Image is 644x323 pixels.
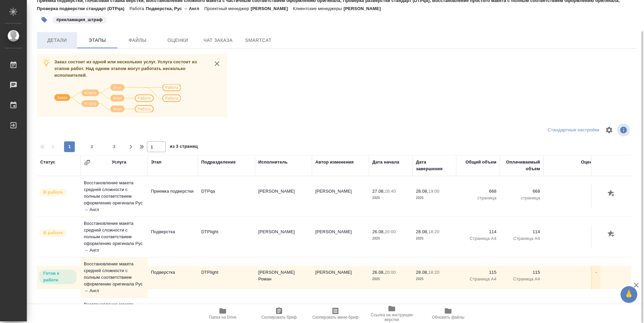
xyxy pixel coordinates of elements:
span: Обновить файлы [432,315,465,320]
div: Подразделение [201,159,236,166]
p: В работе [43,230,63,236]
p: 28.08, [416,270,428,275]
td: Восстановление макета средней сложности с полным соответствием оформлению оригинала Рус → Англ [80,257,148,298]
span: Скопировать мини-бриф [312,315,358,320]
p: В работе [43,189,63,196]
td: [PERSON_NAME] [312,185,369,208]
div: Этап [151,159,161,166]
button: 🙏 [621,286,637,303]
div: Статус [40,159,55,166]
p: Подверстка [151,269,195,276]
p: Клиентские менеджеры [293,6,343,11]
button: Добавить оценку [606,188,617,199]
p: Подверстка [151,229,195,235]
div: Дата начала [372,159,399,166]
div: split button [546,125,601,135]
button: close [212,59,222,69]
p: 18:20 [428,270,439,275]
p: 27.08, [372,189,385,194]
div: Услуга [112,159,126,166]
td: Восстановление макета средней сложности с полным соответствием оформлению оригинала Рус → Англ [80,217,148,257]
span: Скопировать бриф [261,315,297,320]
p: 114 [503,229,540,235]
p: 26.08, [372,229,385,234]
p: 668 [460,188,496,195]
p: Страница А4 [503,235,540,242]
p: 2025 [372,235,409,242]
p: 668 [503,188,540,195]
td: DTPqa [198,185,255,208]
button: 3 [109,141,120,152]
span: Папка на Drive [209,315,236,320]
span: 🙏 [623,287,635,302]
p: [PERSON_NAME] [251,6,293,11]
span: SmartCat [242,36,274,45]
td: [PERSON_NAME] [255,225,312,249]
div: Дата завершения [416,159,453,172]
p: Подверстка, Рус → Англ [146,6,205,11]
button: Добавить тэг [37,12,52,27]
span: Настроить таблицу [601,122,617,138]
div: Общий объем [466,159,496,166]
p: Работа [129,6,146,11]
div: Автор изменения [315,159,354,166]
button: Сгруппировать [84,159,91,166]
p: 2025 [416,195,453,201]
span: Заказ состоит из одной или нескольких услуг. Услуга состоит из этапов работ. Над одним этапом мог... [54,59,197,78]
span: Файлы [121,36,154,45]
td: [PERSON_NAME] [255,185,312,208]
span: Ссылка на инструкции верстки [368,313,416,322]
p: Страница А4 [503,276,540,282]
p: Страница А4 [460,235,496,242]
button: Папка на Drive [195,304,251,323]
p: 28.08, [416,189,428,194]
p: 18:20 [428,229,439,234]
div: Оплачиваемый объем [503,159,540,172]
span: рекламация_штраф [52,16,107,22]
p: страница [503,195,540,201]
button: Скопировать мини-бриф [307,304,364,323]
p: Приемка подверстки [151,188,195,195]
button: Добавить оценку [606,229,617,240]
p: 115 [460,269,496,276]
button: Скопировать бриф [251,304,307,323]
td: [PERSON_NAME] Роман [255,266,312,289]
td: DTPlight [198,225,255,249]
span: Этапы [81,36,113,45]
p: 20:00 [385,229,396,234]
button: Обновить файлы [420,304,476,323]
span: Посмотреть информацию [617,124,631,136]
p: 2025 [416,276,453,282]
p: 26.08, [372,270,385,275]
p: 16:40 [385,189,396,194]
p: 2025 [372,276,409,282]
span: Чат заказа [202,36,234,45]
span: Оценки [162,36,194,45]
p: Страница А4 [460,276,496,282]
p: Готов к работе [43,270,72,283]
p: Проектный менеджер [204,6,251,11]
span: из 3 страниц [170,142,198,152]
td: [PERSON_NAME] [312,266,369,289]
div: Исполнитель [258,159,288,166]
p: 115 [503,269,540,276]
p: [PERSON_NAME] [343,6,386,11]
td: DTPlight [198,266,255,289]
p: 2025 [372,195,409,201]
button: 2 [87,141,97,152]
div: Оценка [581,159,597,166]
p: 2025 [416,235,453,242]
button: Ссылка на инструкции верстки [364,304,420,323]
p: 114 [460,229,496,235]
span: Детали [41,36,73,45]
td: Восстановление макета средней сложности с полным соответствием оформлению оригинала Рус → Англ [80,176,148,216]
p: 20:00 [385,270,396,275]
p: #рекламация_штраф [56,16,103,23]
p: 19:00 [428,189,439,194]
span: 2 [87,143,97,150]
span: 3 [109,143,120,150]
p: 28.08, [416,229,428,234]
td: [PERSON_NAME] [312,225,369,249]
p: страница [460,195,496,201]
